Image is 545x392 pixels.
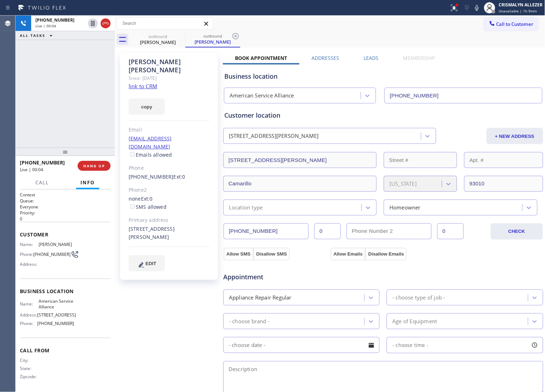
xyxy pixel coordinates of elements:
[117,18,212,29] input: Search
[83,163,105,168] span: HANG UP
[20,192,111,198] h1: Context
[312,55,339,61] label: Addresses
[224,72,542,81] div: Business location
[88,18,98,28] button: Hold Customer
[464,176,543,192] input: ZIP
[496,21,534,27] span: Call to Customer
[487,128,543,144] button: + NEW ADDRESS
[314,223,341,239] input: Ext.
[229,317,270,325] div: - choose brand -
[37,321,74,326] span: [PHONE_NUMBER]
[392,342,428,348] span: - choose time -
[129,255,165,271] button: EDIT
[484,17,538,31] button: Call to Customer
[129,216,210,224] div: Primary address
[131,32,185,47] div: Maureen Vernon
[131,34,185,39] div: outbound
[20,366,39,371] span: State:
[224,223,309,239] input: Phone Number
[403,55,435,61] label: Membership
[35,179,49,186] span: Call
[499,2,543,8] div: CRISMALYN ALLEZER
[253,248,290,261] button: Disallow SMS
[39,298,74,309] span: American Service Alliance
[229,293,292,302] div: Appliance Repair Regular
[37,312,76,318] span: [STREET_ADDRESS]
[20,301,39,307] span: Name:
[491,223,543,240] button: CHECK
[20,242,39,247] span: Name:
[31,176,53,190] button: Call
[186,32,240,47] div: Maureen Vernon
[129,99,165,115] button: copy
[20,358,39,363] span: City:
[174,173,185,180] span: Ext: 0
[186,33,240,39] div: outbound
[20,347,111,354] span: Call From
[224,248,253,261] button: Allow SMS
[141,195,153,202] span: Ext: 0
[389,203,421,212] div: Homeowner
[130,204,135,209] input: SMS allowed
[499,9,537,13] span: Unavailable | 1h 9min
[20,262,39,267] span: Address:
[392,317,437,325] div: Age of Equipment
[16,31,60,40] button: ALL TASKS
[39,242,74,247] span: [PERSON_NAME]
[384,88,542,103] input: Phone Number
[129,195,210,211] div: none
[229,203,263,212] div: Location type
[223,176,377,192] input: City
[78,161,111,171] button: HANG UP
[129,225,210,241] div: [STREET_ADDRESS][PERSON_NAME]
[20,204,111,210] p: Everyone
[129,173,174,180] a: [PHONE_NUMBER]
[129,186,210,194] div: Phone2
[20,231,111,238] span: Customer
[347,223,432,239] input: Phone Number 2
[20,33,45,38] span: ALL TASKS
[35,17,74,23] span: [PHONE_NUMBER]
[186,39,240,45] div: [PERSON_NAME]
[20,374,39,380] span: Zipcode:
[33,252,71,257] span: [PHONE_NUMBER]
[129,135,172,150] a: [EMAIL_ADDRESS][DOMAIN_NAME]
[80,179,95,186] span: Info
[20,210,111,216] h2: Priority:
[472,3,482,13] button: Mute
[223,152,377,168] input: Address
[464,152,543,168] input: Apt. #
[229,132,319,140] div: [STREET_ADDRESS][PERSON_NAME]
[392,293,445,302] div: - choose type of job -
[129,74,210,82] div: Since: [DATE]
[131,39,185,45] div: [PERSON_NAME]
[224,111,542,120] div: Customer location
[20,159,65,166] span: [PHONE_NUMBER]
[20,288,111,295] span: Business location
[129,151,172,158] label: Emails allowed
[365,248,407,261] button: Disallow Emails
[76,176,99,190] button: Info
[20,216,111,222] p: 0
[437,223,464,239] input: Ext. 2
[129,203,167,210] label: SMS allowed
[20,167,43,173] span: Live | 00:04
[20,312,37,318] span: Address:
[129,83,157,90] a: link to CRM
[384,152,457,168] input: Street #
[20,198,111,204] h2: Queue:
[101,18,111,28] button: Hang up
[230,92,294,100] div: American Service Alliance
[20,321,37,326] span: Phone:
[235,55,287,61] label: Book Appointment
[20,252,33,257] span: Phone:
[129,164,210,172] div: Phone
[364,55,379,61] label: Leads
[146,261,156,266] span: EDIT
[223,272,329,282] span: Appointment
[331,248,365,261] button: Allow Emails
[223,337,380,353] input: - choose date -
[130,152,135,157] input: Emails allowed
[129,126,210,134] div: Email
[35,23,56,28] span: Live | 00:04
